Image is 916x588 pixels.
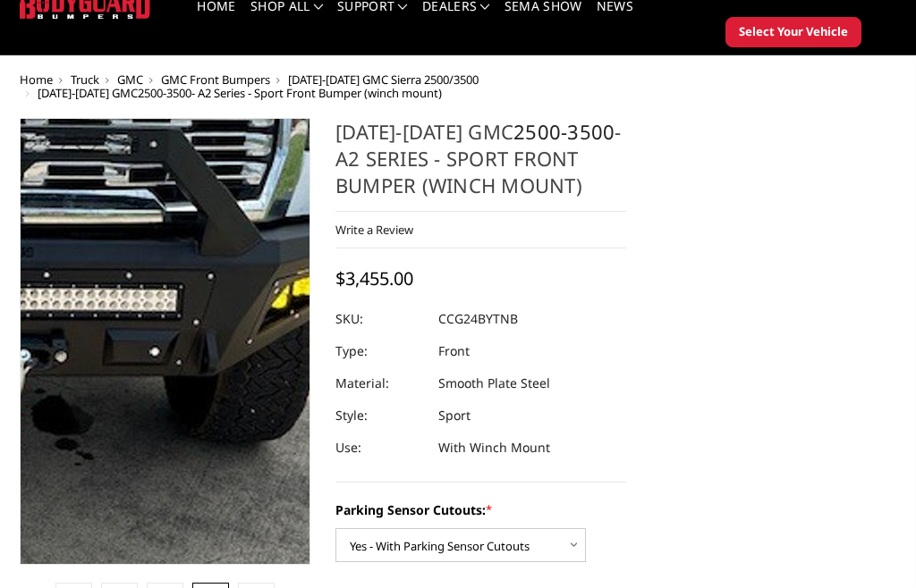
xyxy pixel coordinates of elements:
[117,71,143,88] a: GMC
[438,367,550,399] dd: Smooth Plate Steel
[335,399,425,432] dt: Style:
[513,118,615,145] a: 2500-3500
[335,432,425,464] dt: Use:
[335,222,413,238] a: Write a Review
[71,71,99,88] a: Truck
[438,432,550,464] dd: With Winch Mount
[335,118,626,212] h1: [DATE]-[DATE] GMC - A2 Series - Sport Front Bumper (winch mount)
[335,303,425,335] dt: SKU:
[438,399,471,432] dd: Sport
[335,335,425,367] dt: Type:
[288,71,479,88] a: [DATE]-[DATE] GMC Sierra 2500/3500
[20,71,53,88] a: Home
[20,118,310,565] a: 2024-2025 GMC 2500-3500 - A2 Series - Sport Front Bumper (winch mount)
[161,71,270,88] a: GMC Front Bumpers
[438,335,470,367] dd: Front
[335,266,413,290] span: $3,455.00
[38,85,442,101] span: [DATE]-[DATE] GMC - A2 Series - Sport Front Bumper (winch mount)
[335,500,626,519] label: Parking Sensor Cutouts:
[725,17,861,47] button: Select Your Vehicle
[138,85,191,101] a: 2500-3500
[335,367,425,399] dt: Material:
[438,303,518,335] dd: CCG24BYTNB
[739,23,848,41] span: Select Your Vehicle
